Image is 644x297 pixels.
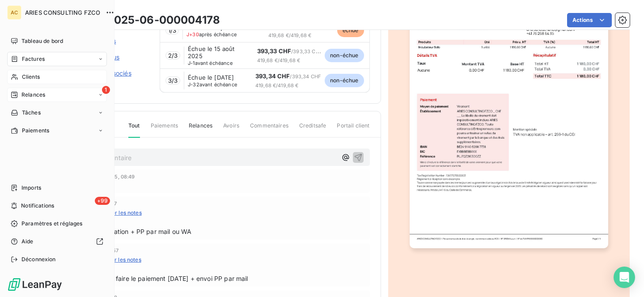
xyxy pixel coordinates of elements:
span: J+30 [186,31,199,38]
span: / 393,34 CHF [255,73,321,80]
a: Paiements [7,123,107,138]
span: Tâches [22,109,41,117]
span: Clients [22,73,40,81]
span: Masquer les notes [94,209,142,217]
span: +99 [95,197,110,205]
span: J-1 [188,60,195,66]
span: 1 [102,86,110,94]
span: non-échue [325,74,364,87]
span: Échue le 15 août 2025 [188,45,250,59]
h3: F-2025-06-000004178 [96,12,220,28]
a: Clients [7,70,107,84]
div: AC [7,5,21,20]
span: Aide [21,238,34,246]
a: Factures [7,52,107,66]
span: avant échéance [188,82,237,87]
span: Avoirs [223,122,239,137]
span: 1 / 3 [168,27,176,34]
span: Factures [22,55,45,63]
span: Tableau de bord [21,37,63,45]
span: 419,68 € / 419,68 € [257,57,301,64]
span: Paiements [22,127,49,135]
span: après échéance [186,32,237,37]
span: 3 / 3 [168,77,178,84]
span: 419,68 € / 419,68 € [268,32,312,38]
span: Notifications [21,202,54,210]
div: Open Intercom Messenger [614,267,635,288]
span: ARIES CONSULTING FZCO [25,9,100,16]
span: échue [337,24,364,37]
span: Notes : [58,219,366,227]
span: Creditsafe [299,122,326,137]
span: Relances [21,91,45,99]
span: Déconnexion [21,255,56,263]
a: 1Relances [7,88,107,102]
a: Paramètres et réglages [7,216,107,231]
span: Commentaires [250,122,288,137]
span: retard - va pouvoir faire le paiement [DATE] + envoi PP par mail [58,274,366,283]
span: / 393,33 CHF [257,48,322,55]
span: 419,68 € / 419,68 € [255,82,299,89]
span: Notes : [58,266,366,274]
span: avant échéance [188,60,233,66]
span: 2 / 3 [168,52,178,59]
button: Actions [567,13,612,27]
span: Relances [189,122,212,137]
span: Portail client [337,122,369,137]
span: Imports [21,184,41,192]
a: Tâches [7,106,107,120]
span: MV : DDE régularisation + PP par mail ou WA [58,227,366,236]
span: J-32 [188,81,199,88]
span: non-échue [325,49,364,62]
span: Masquer les notes [94,256,141,264]
img: Logo LeanPay [7,277,63,292]
span: Tout [128,122,140,138]
span: Paramètres et réglages [21,220,82,228]
a: Aide [7,234,107,249]
span: Échue le [DATE] [188,74,234,81]
a: Tableau de bord [7,34,107,48]
span: 393,33 CHF [257,47,292,55]
a: Imports [7,181,107,195]
span: 393,34 CHF [255,72,290,80]
span: Paiements [151,122,178,137]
